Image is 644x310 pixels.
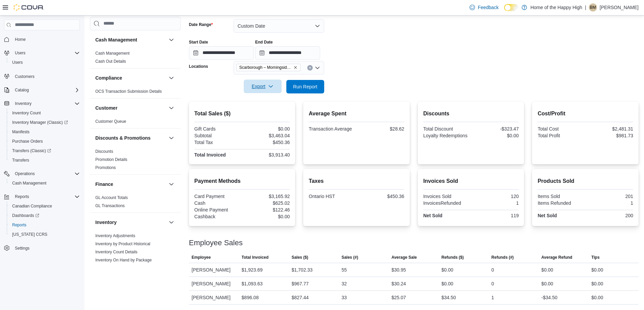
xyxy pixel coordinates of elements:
div: $0.00 [541,280,553,288]
label: Locations [189,64,208,69]
h2: Cost/Profit [538,110,633,118]
div: $0.00 [591,266,603,274]
div: $30.95 [391,266,406,274]
span: Manifests [12,129,29,135]
span: Inventory Count [9,109,80,117]
button: Operations [1,169,82,178]
div: Items Refunded [538,200,584,206]
a: Feedback [467,1,501,14]
a: Promotion Details [95,157,127,162]
div: InvoicesRefunded [423,200,470,206]
button: Custom Date [234,19,324,33]
span: Inventory On Hand by Package [95,257,152,263]
button: Clear input [307,65,313,71]
span: Customers [12,72,80,80]
span: Purchase Orders [12,139,43,144]
button: Manifests [7,127,82,137]
p: [PERSON_NAME] [600,3,639,11]
button: Finance [95,181,166,188]
div: -$323.47 [472,126,519,132]
span: Inventory [15,101,31,106]
button: Reports [1,192,82,201]
span: Total Invoiced [242,255,269,260]
span: Customers [15,74,34,79]
div: $1,093.63 [242,280,263,288]
span: Sales (#) [341,255,358,260]
button: Remove Scarborough – Morningside - Friendly Stranger from selection in this group [293,65,297,69]
a: Cash Management [95,51,129,56]
button: Customer [95,105,166,111]
span: Run Report [293,83,317,90]
span: Transfers (Classic) [12,148,51,153]
button: Export [244,80,282,93]
span: Manifests [9,128,80,136]
div: $450.36 [243,140,290,145]
span: Canadian Compliance [9,202,80,210]
div: 55 [341,266,347,274]
div: Total Profit [538,133,584,138]
div: 120 [472,194,519,199]
a: OCS Transaction Submission Details [95,89,162,94]
a: Manifests [9,128,32,136]
div: Customer [90,117,181,128]
span: Refunds (#) [492,255,514,260]
button: Purchase Orders [7,137,82,146]
span: Cash Management [12,180,46,186]
h2: Invoices Sold [423,177,519,185]
button: Users [1,48,82,58]
a: Purchase Orders [9,137,46,145]
h3: Compliance [95,75,122,81]
div: Items Sold [538,194,584,199]
div: $34.50 [442,293,456,302]
h2: Payment Methods [194,177,290,185]
span: Scarborough – Morningside - Friendly Stranger [236,64,301,71]
span: Dashboards [9,212,80,220]
span: Settings [12,244,80,252]
div: Compliance [90,87,181,98]
div: Cashback [194,214,241,219]
a: Inventory Count Details [95,250,138,254]
div: $25.07 [391,293,406,302]
button: Reports [12,193,32,201]
a: Cash Management [9,179,49,187]
input: Press the down key to open a popover containing a calendar. [255,46,320,60]
div: $0.00 [591,280,603,288]
div: 1 [587,200,633,206]
div: Cash [194,200,241,206]
button: Customer [167,104,175,112]
nav: Complex example [4,32,80,271]
span: [US_STATE] CCRS [12,232,47,237]
span: Inventory [12,100,80,108]
span: Reports [12,193,80,201]
button: Settings [1,243,82,253]
div: $28.62 [358,126,404,132]
span: Users [12,60,23,65]
label: Start Date [189,39,208,45]
h2: Discounts [423,110,519,118]
img: Cova [14,4,44,11]
div: 1 [472,200,519,206]
strong: Net Sold [423,213,443,218]
button: Users [12,49,28,57]
div: $0.00 [591,293,603,302]
button: Reports [7,220,82,230]
p: | [585,3,586,11]
button: Catalog [12,86,31,94]
a: Customers [12,73,37,81]
div: 32 [341,280,347,288]
span: Catalog [12,86,80,94]
span: Scarborough – Morningside - Friendly Stranger [239,64,292,71]
h3: Cash Management [95,36,137,43]
div: Online Payment [194,207,241,213]
div: Cash Management [90,49,181,68]
div: Britteney McLean [589,3,597,11]
div: $896.08 [242,293,259,302]
button: Cash Management [95,36,166,43]
div: Card Payment [194,194,241,199]
a: Inventory by Product Historical [95,242,150,246]
span: GL Account Totals [95,195,128,200]
a: Inventory Manager (Classic) [9,118,71,126]
div: $450.36 [358,194,404,199]
button: Cash Management [7,178,82,188]
span: GL Transactions [95,203,125,208]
